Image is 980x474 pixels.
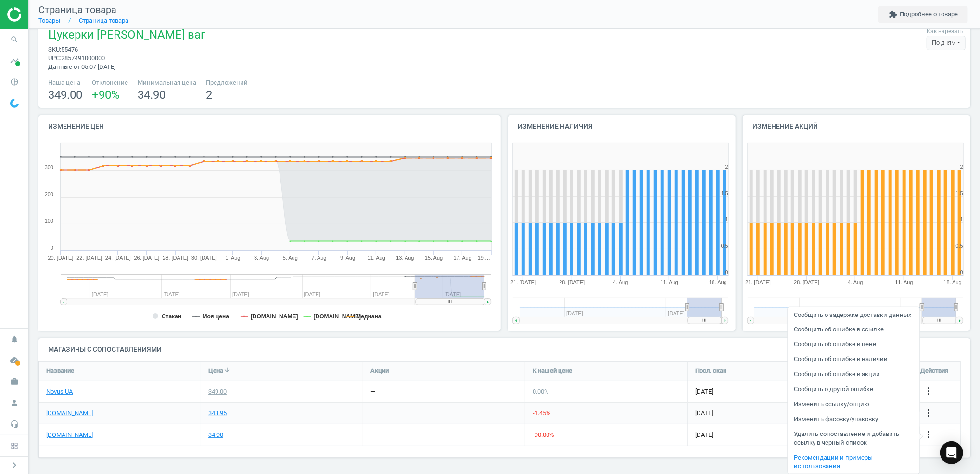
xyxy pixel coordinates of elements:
h4: Изменение акций [743,115,970,138]
h4: Изменение цен [38,115,501,138]
i: more_vert [923,407,934,419]
i: chevron_right [9,460,20,471]
a: Страница товара [79,17,128,24]
span: 2 [206,88,212,102]
tspan: 28. [DATE] [794,279,819,285]
span: Цена [208,367,223,375]
tspan: 21. [DATE] [745,279,771,285]
div: По дням [927,36,966,50]
button: more_vert [923,407,934,420]
i: more_vert [923,385,934,397]
i: headset_mic [5,415,24,433]
span: 34.90 [138,88,165,102]
i: arrow_downward [223,366,231,374]
a: Сообщить о задержке доставки данных [788,307,919,322]
text: 2 [725,164,728,170]
text: 300 [45,164,53,170]
span: 55476 [61,46,78,53]
tspan: 11. Aug [895,279,913,285]
span: sku : [48,46,61,53]
span: 349.00 [48,88,82,102]
div: — [370,409,375,418]
i: timeline [5,52,24,70]
text: 0 [725,269,728,275]
tspan: 19.… [478,255,490,261]
i: notifications [5,330,24,348]
span: Минимальная цена [138,79,196,87]
tspan: 15. Aug [425,255,443,261]
text: 0.5 [721,243,728,249]
tspan: 1. Aug [225,255,240,261]
span: [DATE] [695,431,843,439]
tspan: 30. [DATE] [191,255,217,261]
tspan: 17. Aug [454,255,471,261]
tspan: 28. [DATE] [559,279,585,285]
tspan: Стакан [162,313,181,320]
span: Предложений [206,79,248,87]
span: -1.45 % [533,409,551,417]
text: 1 [725,216,728,222]
span: 0.00 % [533,388,549,395]
tspan: 11. Aug [368,255,385,261]
tspan: 20. [DATE] [48,255,74,261]
button: more_vert [923,429,934,441]
span: Данные от 05:07 [DATE] [48,63,115,70]
tspan: 28. [DATE] [163,255,188,261]
tspan: 4. Aug [613,279,628,285]
span: upc : [48,54,61,62]
text: 0 [51,245,53,250]
text: 200 [45,191,53,197]
tspan: 7. Aug [311,255,326,261]
span: К нашей цене [533,367,572,375]
a: [DOMAIN_NAME] [46,409,93,418]
a: [DOMAIN_NAME] [46,431,93,439]
text: 1.5 [956,190,963,196]
span: +90 % [92,88,120,102]
a: Изменить фасовку/упаковку [788,411,919,426]
span: Посл. скан [695,367,726,375]
h4: Магазины с сопоставлениями [38,338,970,361]
text: 1 [960,216,963,222]
button: extensionПодробнее о товаре [878,6,968,23]
h4: Изменение наличия [508,115,736,138]
i: extension [889,10,897,19]
img: ajHJNr6hYgQAAAAASUVORK5CYII= [7,7,76,22]
img: wGWNvw8QSZomAAAAABJRU5ErkJggg== [10,99,19,108]
tspan: Моя цена [203,313,229,320]
i: work [5,372,24,391]
a: Удалить сопоставление и добавить ссылку в черный список [788,426,919,450]
span: Страница товара [38,4,116,15]
tspan: 18. Aug [944,279,962,285]
button: chevron_right [2,459,26,472]
a: Novus UA [46,387,73,396]
text: 0 [960,269,963,275]
tspan: 4. Aug [848,279,863,285]
tspan: 11. Aug [661,279,678,285]
span: Наша цена [48,79,82,87]
span: Действия [920,367,948,375]
text: 0.5 [956,243,963,249]
tspan: [DOMAIN_NAME] [314,313,361,320]
a: Сообщить об ошибке в ссылке [788,322,919,337]
span: 2857491000000 [61,54,105,62]
span: Цукерки [PERSON_NAME] ваг [48,27,205,45]
tspan: 5. Aug [283,255,298,261]
tspan: 9. Aug [340,255,355,261]
a: Сообщить о другой ошибке [788,382,919,396]
i: pie_chart_outlined [5,73,24,91]
a: Рекомендации и примеры использования [788,450,919,474]
i: person [5,394,24,412]
tspan: 13. Aug [396,255,414,261]
label: Как нарезать [927,27,964,36]
button: more_vert [923,385,934,398]
tspan: 18. Aug [709,279,727,285]
span: Название [46,367,74,375]
div: — [370,431,375,439]
tspan: 24. [DATE] [105,255,131,261]
span: [DATE] [695,409,843,418]
span: Акции [370,367,389,375]
a: Изменить ссылку/опцию [788,396,919,411]
tspan: 26. [DATE] [134,255,160,261]
span: -90.00 % [533,431,554,438]
tspan: медиана [357,313,382,320]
